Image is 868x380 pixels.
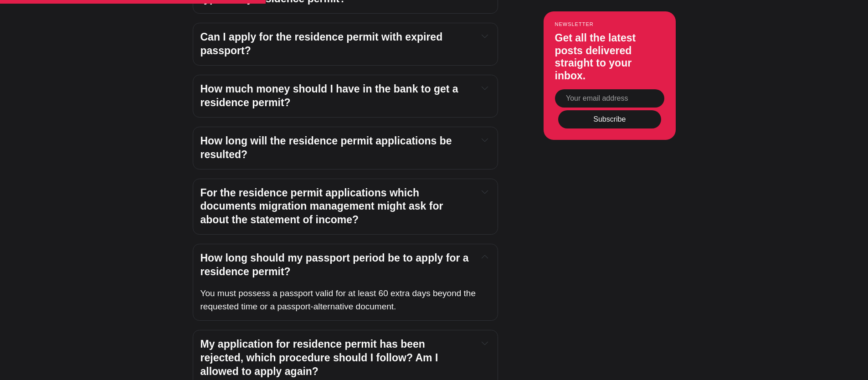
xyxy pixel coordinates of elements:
small: Newsletter [555,21,664,27]
h4: How much money should I have in the bank to get a residence permit? [200,82,471,110]
h4: How long will the residence permit applications be resulted? [200,134,471,162]
h4: How long should my passport period be to apply for a residence permit? [200,252,471,279]
p: You must possess a passport valid for at least 60 extra days beyond the requested time or a passp... [200,287,490,313]
button: Subscribe [558,110,661,128]
input: Your email address [555,89,664,107]
h4: For the residence permit applications which documents migration management might ask for about th... [200,186,471,227]
h3: Get all the latest posts delivered straight to your inbox. [555,32,664,82]
h4: My application for residence permit has been rejected, which procedure should I follow? Am I allo... [200,338,471,379]
h4: Can I apply for the residence permit with expired passport? [200,31,471,58]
